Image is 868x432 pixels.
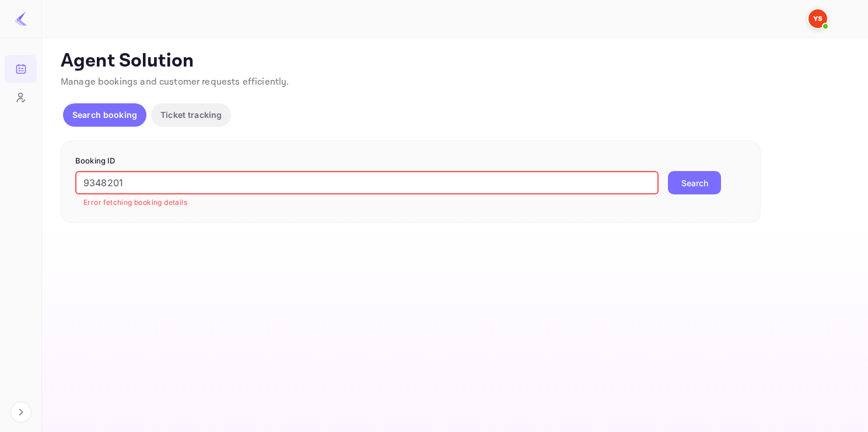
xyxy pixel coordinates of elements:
button: Search [668,171,721,194]
p: Error fetching booking details [83,197,650,208]
button: Expand navigation [10,402,32,423]
p: Ticket tracking [160,109,222,121]
img: Yandex Support [808,9,827,28]
input: Enter Booking ID (e.g., 63782194) [75,171,659,194]
p: Agent Solution [61,50,847,73]
p: Search booking [72,109,137,121]
img: LiteAPI [14,12,28,26]
a: Customers [5,83,37,110]
p: Booking ID [75,155,746,167]
span: Manage bookings and customer requests efficiently. [61,76,289,88]
a: Bookings [5,55,37,82]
